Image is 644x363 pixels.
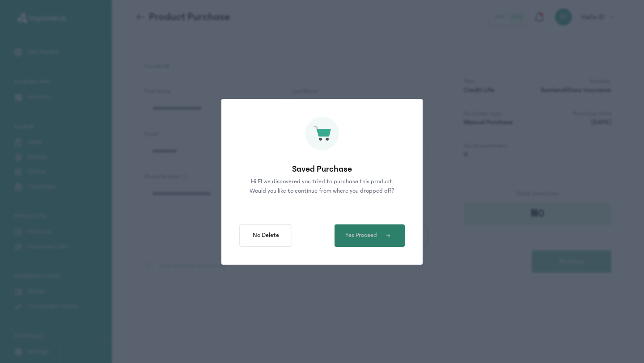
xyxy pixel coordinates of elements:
button: Yes Proceed [335,224,405,247]
span: No Delete [253,231,279,240]
p: Saved Purchase [239,163,405,175]
p: Hi El we discovered you tried to purchase this product. Would you like to continue from where you... [247,177,397,196]
button: No Delete [239,224,292,247]
span: Yes Proceed [345,231,377,240]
